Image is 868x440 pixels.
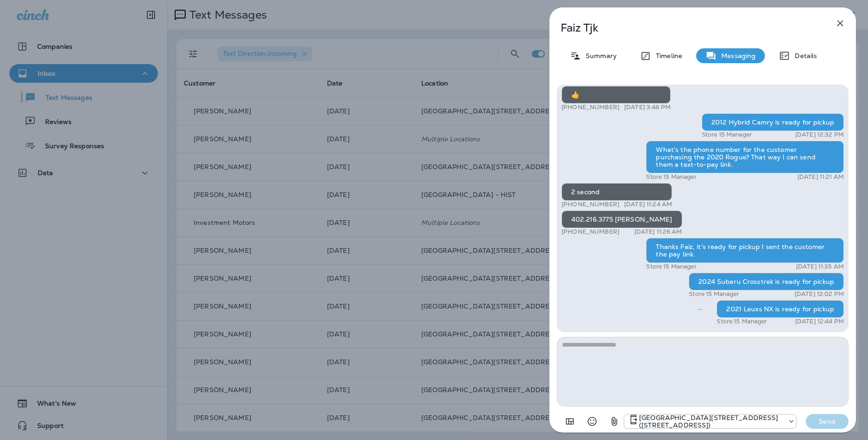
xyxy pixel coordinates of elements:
p: [PHONE_NUMBER] [561,201,620,208]
p: [DATE] 11:21 AM [797,173,844,181]
p: Faiz Tjk [561,21,814,34]
span: Sent [698,304,703,313]
p: Messaging [717,52,756,59]
p: [PHONE_NUMBER] [561,104,620,111]
div: 2021 Leuxs NX is ready for pickup [717,300,844,318]
div: +1 (402) 891-8464 [624,414,796,429]
p: [DATE] 11:35 AM [796,263,844,270]
p: [DATE] 12:44 PM [795,318,844,325]
p: Details [790,52,817,59]
div: 2 second [561,183,672,201]
button: Add in a premade template [561,412,579,431]
div: 2024 Subaru Crosstrek is ready for pickup [689,273,844,290]
div: Thanks Faiz, it's ready for pickup I sent the customer the pay link. [646,238,844,263]
p: [DATE] 12:02 PM [795,290,844,298]
div: 2012 Hybrid Camry is ready for pickup [702,113,844,131]
p: [DATE] 11:24 AM [624,201,672,208]
div: 402.216.3775 [PERSON_NAME] [561,210,682,228]
p: [DATE] 3:48 PM [624,104,671,111]
p: Store 15 Manager [702,131,752,138]
p: Timeline [651,52,682,59]
p: [GEOGRAPHIC_DATA][STREET_ADDRESS] ([STREET_ADDRESS]) [639,414,783,429]
p: [DATE] 12:32 PM [795,131,844,138]
div: 👍 [561,86,671,104]
button: Select an emoji [583,412,601,431]
p: Store 15 Manager [717,318,767,325]
p: Store 15 Manager [646,173,696,181]
p: Summary [581,52,617,59]
p: [DATE] 11:26 AM [634,228,682,236]
p: Store 15 Manager [689,290,739,298]
div: What's the phone number for the customer purchasing the 2020 Rogue? That way I can send them a te... [646,141,844,173]
p: Store 15 Manager [646,263,696,270]
p: [PHONE_NUMBER] [561,228,620,236]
